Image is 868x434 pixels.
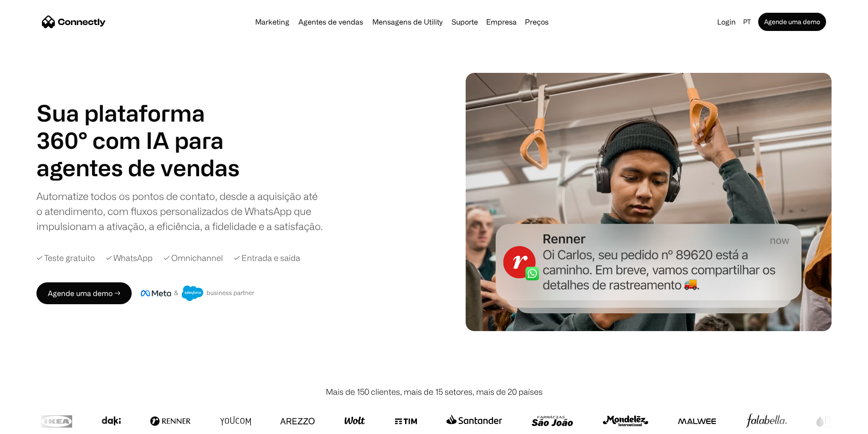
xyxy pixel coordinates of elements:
h1: agentes de vendas [36,154,246,181]
a: Preços [521,18,552,26]
img: Meta e crachá de parceiro de negócios do Salesforce. [141,286,255,301]
a: Marketing [252,18,293,26]
a: Login [714,15,740,28]
div: Mais de 150 clientes, mais de 15 setores, mais de 20 países [326,386,543,398]
div: Empresa [483,15,519,28]
div: ✓ Teste gratuito [36,252,95,264]
a: home [42,15,106,29]
a: Agende uma demo → [36,282,132,304]
div: carousel [36,154,246,181]
a: Mensagens de Utility [369,18,446,26]
div: Automatize todos os pontos de contato, desde a aquisição até o atendimento, com fluxos personaliz... [36,189,324,234]
h1: Sua plataforma 360° com IA para [36,99,246,154]
div: ✓ Omnichannel [164,252,223,264]
div: pt [743,15,751,28]
a: Agentes de vendas [295,18,367,26]
aside: Language selected: Português (Brasil) [9,417,55,431]
a: Agende uma demo [758,13,826,31]
a: Suporte [448,18,482,26]
div: pt [740,15,756,28]
div: ✓ Entrada e saída [234,252,300,264]
ul: Language list [18,418,55,431]
div: 1 of 4 [36,154,246,181]
div: ✓ WhatsApp [106,252,153,264]
div: Empresa [486,15,517,28]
